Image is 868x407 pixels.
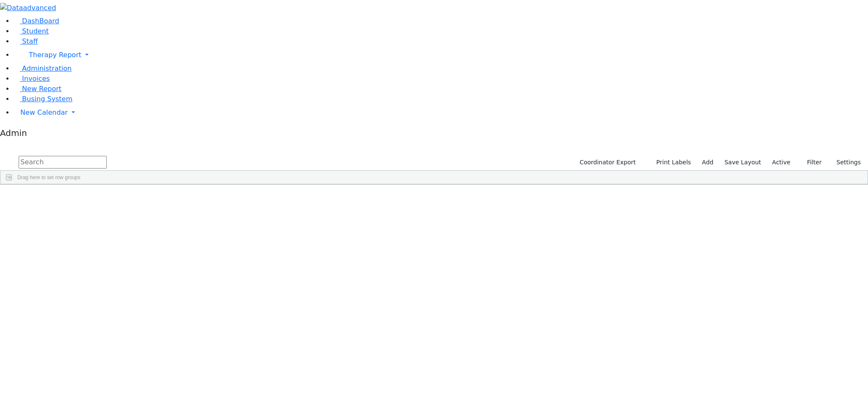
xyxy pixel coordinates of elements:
button: Filter [796,156,826,169]
a: Administration [14,64,72,72]
span: Therapy Report [29,51,81,59]
button: Save Layout [721,156,765,169]
a: Therapy Report [14,47,868,64]
span: Administration [22,64,72,72]
span: Busing System [22,95,72,103]
input: Search [19,156,107,169]
span: New Calendar [20,108,68,116]
label: Active [768,156,794,169]
a: DashBoard [14,17,59,25]
span: New Report [22,85,61,93]
a: Add [698,156,717,169]
span: Invoices [22,75,50,83]
a: New Report [14,85,61,93]
a: Student [14,27,49,35]
a: New Calendar [14,104,868,121]
button: Coordinator Export [574,156,640,169]
a: Staff [14,37,38,45]
a: Invoices [14,75,50,83]
button: Settings [826,156,865,169]
span: Staff [22,37,38,45]
a: Busing System [14,95,72,103]
span: DashBoard [22,17,59,25]
span: Drag here to set row groups [17,174,80,180]
span: Student [22,27,49,35]
button: Print Labels [646,156,695,169]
